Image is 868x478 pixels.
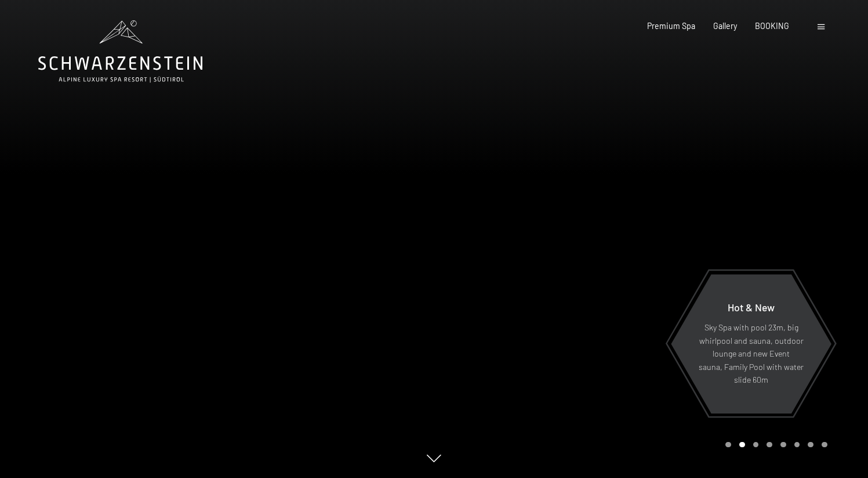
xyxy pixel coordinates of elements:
[822,442,827,448] div: Carousel Page 8
[808,442,813,448] div: Carousel Page 7
[647,21,695,31] a: Premium Spa
[794,442,800,448] div: Carousel Page 6
[767,442,772,448] div: Carousel Page 4
[780,442,786,448] div: Carousel Page 5
[739,442,745,448] div: Carousel Page 2 (Current Slide)
[721,442,827,448] div: Carousel Pagination
[753,442,759,448] div: Carousel Page 3
[696,321,807,387] p: Sky Spa with pool 23m, big whirlpool and sauna, outdoor lounge and new Event sauna, Family Pool w...
[725,442,731,448] div: Carousel Page 1
[670,274,832,414] a: Hot & New Sky Spa with pool 23m, big whirlpool and sauna, outdoor lounge and new Event sauna, Fam...
[755,21,789,31] a: BOOKING
[728,301,775,314] span: Hot & New
[713,21,737,31] a: Gallery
